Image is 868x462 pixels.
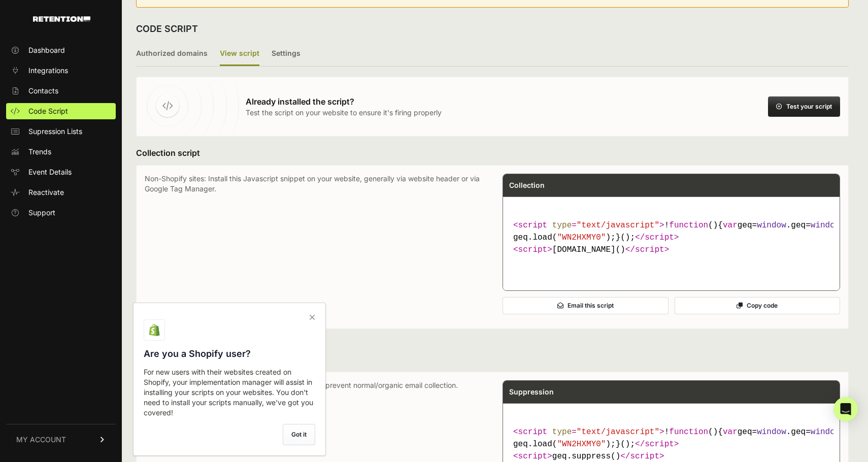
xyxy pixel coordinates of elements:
[552,221,572,230] span: type
[669,427,708,437] span: function
[148,324,160,336] img: Shopify
[635,440,679,449] span: </ >
[811,221,840,230] span: window
[136,147,849,159] h3: Collection script
[645,233,674,242] span: script
[145,174,482,320] p: Non-Shopify sites: Install this Javascript snippet on your website, generally via website header ...
[630,452,659,461] span: script
[6,62,116,79] a: Integrations
[833,397,858,421] div: Open Intercom Messenger
[6,123,116,140] a: Supression Lists
[6,205,116,221] a: Support
[669,221,708,230] span: function
[557,440,606,449] span: "WN2HXMY0"
[246,108,442,118] p: Test the script on your website to ensure it's firing properly
[283,424,315,445] label: Got it
[6,83,116,99] a: Contacts
[513,427,664,437] span: < = >
[513,245,552,254] span: < >
[220,42,259,66] label: View script
[669,427,718,437] span: ( )
[635,233,679,242] span: </ >
[557,233,606,242] span: "WN2HXMY0"
[503,381,840,403] div: Suppression
[6,103,116,119] a: Code Script
[6,184,116,201] a: Reactivate
[675,297,841,314] button: Copy code
[6,42,116,58] a: Dashboard
[509,215,833,260] code: [DOMAIN_NAME]()
[503,174,840,196] div: Collection
[723,427,738,437] span: var
[513,452,552,461] span: < >
[28,208,55,218] span: Support
[513,221,664,230] span: < = >
[28,106,68,116] span: Code Script
[28,126,82,137] span: Supression Lists
[518,221,548,230] span: script
[33,16,90,22] img: Retention.com
[6,144,116,160] a: Trends
[6,424,116,455] a: MY ACCOUNT
[645,440,674,449] span: script
[635,245,664,254] span: script
[518,427,548,437] span: script
[144,367,315,418] p: For new users with their websites created on Shopify, your implementation manager will assist in ...
[136,353,849,366] h3: Suppression script
[16,435,66,445] span: MY ACCOUNT
[768,96,840,117] button: Test your script
[620,452,664,461] span: </ >
[28,167,72,177] span: Event Details
[723,221,738,230] span: var
[246,95,442,108] h3: Already installed the script?
[625,245,669,254] span: </ >
[28,187,64,197] span: Reactivate
[28,147,51,157] span: Trends
[28,86,58,96] span: Contacts
[757,221,786,230] span: window
[811,427,840,437] span: window
[272,42,301,66] label: Settings
[669,221,718,230] span: ( )
[577,427,659,437] span: "text/javascript"
[518,245,548,254] span: script
[136,22,198,36] h2: CODE SCRIPT
[144,347,315,361] h3: Are you a Shopify user?
[503,297,669,314] button: Email this script
[518,452,548,461] span: script
[6,164,116,180] a: Event Details
[757,427,786,437] span: window
[577,221,659,230] span: "text/javascript"
[136,42,208,66] label: Authorized domains
[28,65,68,76] span: Integrations
[552,427,572,437] span: type
[28,45,65,55] span: Dashboard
